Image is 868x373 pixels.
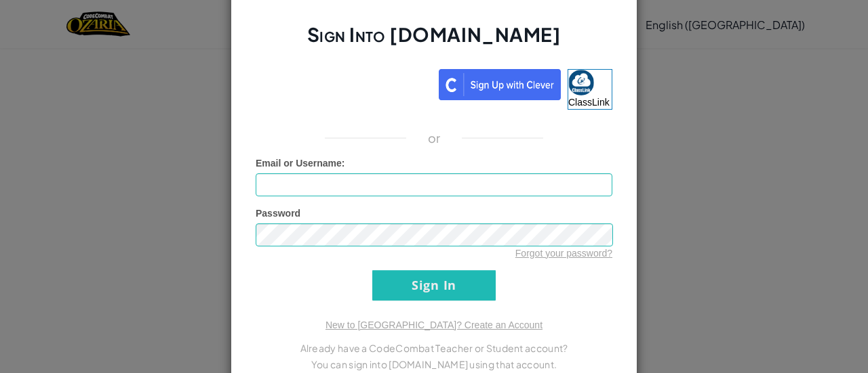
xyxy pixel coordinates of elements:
img: clever_sso_button@2x.png [439,69,561,100]
span: Email or Username [256,158,342,169]
label: : [256,156,345,170]
a: Forgot your password? [515,248,612,259]
span: ClassLink [568,97,610,108]
a: New to [GEOGRAPHIC_DATA]? Create an Account [325,320,542,330]
p: You can sign into [DOMAIN_NAME] using that account. [256,356,612,372]
p: or [428,130,441,146]
iframe: Sign in with Google Button [249,68,439,97]
input: Sign In [372,270,496,301]
img: classlink-logo-small.png [568,70,594,95]
span: Password [256,208,300,219]
h2: Sign Into [DOMAIN_NAME] [256,22,612,61]
p: Already have a CodeCombat Teacher or Student account? [256,340,612,356]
